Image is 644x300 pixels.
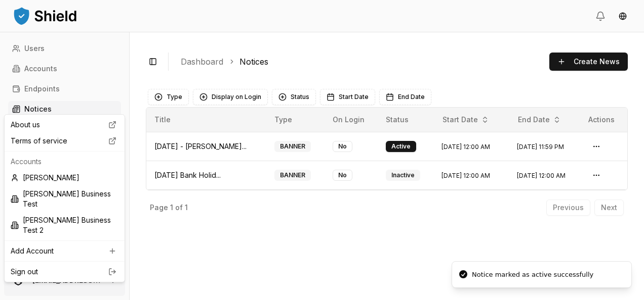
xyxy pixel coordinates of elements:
div: [PERSON_NAME] Business Test [7,186,123,212]
p: Accounts [11,157,118,167]
div: [PERSON_NAME] [7,170,123,186]
a: About us [7,117,123,133]
a: Add Account [7,243,123,259]
a: Terms of service [7,133,123,149]
a: Sign out [11,267,118,277]
div: [PERSON_NAME] Business Test 2 [7,212,123,238]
